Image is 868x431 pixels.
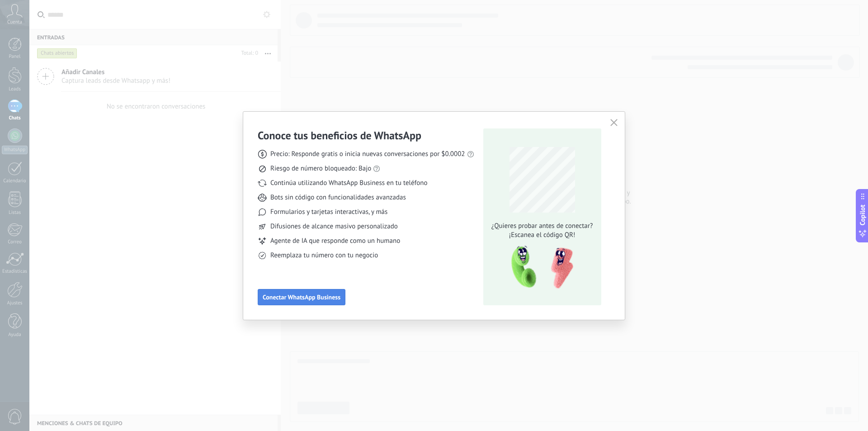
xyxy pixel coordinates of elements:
[270,179,427,188] span: Continúa utilizando WhatsApp Business en tu teléfono
[258,289,345,305] button: Conectar WhatsApp Business
[270,150,465,159] span: Precio: Responde gratis o inicia nuevas conversaciones por $0.0002
[270,251,378,260] span: Reemplaza tu número con tu negocio
[858,204,867,225] span: Copilot
[263,294,340,300] span: Conectar WhatsApp Business
[504,243,575,292] img: qr-pic-1x.png
[270,222,398,231] span: Difusiones de alcance masivo personalizado
[489,222,595,231] span: ¿Quieres probar antes de conectar?
[270,164,371,173] span: Riesgo de número bloqueado: Bajo
[258,128,421,142] h3: Conoce tus beneficios de WhatsApp
[270,237,400,246] span: Agente de IA que responde como un humano
[270,193,406,202] span: Bots sin código con funcionalidades avanzadas
[270,208,387,217] span: Formularios y tarjetas interactivas, y más
[489,231,595,240] span: ¡Escanea el código QR!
